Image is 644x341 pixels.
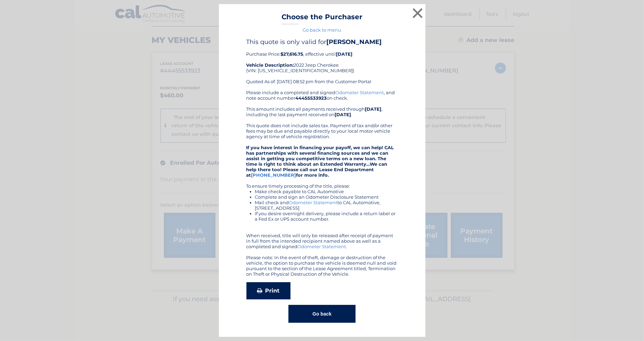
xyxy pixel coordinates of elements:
h3: Choose the Purchaser [282,13,362,25]
strong: Vehicle Description: [246,62,294,68]
h4: This quote is only valid for [246,38,398,46]
a: Odometer Statement [289,200,338,205]
li: Mail check and to CAL Automotive, [STREET_ADDRESS] [255,200,398,211]
b: [DATE] [365,106,382,112]
b: 44455533923 [296,95,327,101]
a: Odometer Statement [298,244,346,249]
b: $27,616.75 [281,51,304,57]
a: Odometer Statement [336,90,384,95]
a: Print [246,282,291,299]
li: If you desire overnight delivery, please include a return label or a Fed Ex or UPS account number. [255,211,398,222]
b: [DATE] [335,112,351,117]
b: [DATE] [336,51,353,57]
button: × [411,6,425,20]
div: Please include a completed and signed , and note account number on check. This amount includes al... [246,90,398,277]
li: Complete and sign an Odometer Disclosure Statement [255,194,398,200]
div: Purchase Price: , effective until 2022 Jeep Cherokee (VIN: [US_VEHICLE_IDENTIFICATION_NUMBER]) Qu... [246,38,398,90]
strong: If you have interest in financing your payoff, we can help! CAL has partnerships with several fin... [246,145,394,178]
a: Go back to menu [303,27,341,33]
li: Make check payable to CAL Automotive [255,189,398,194]
a: [PHONE_NUMBER] [251,172,296,178]
button: Go back [288,305,356,323]
b: [PERSON_NAME] [327,38,382,46]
